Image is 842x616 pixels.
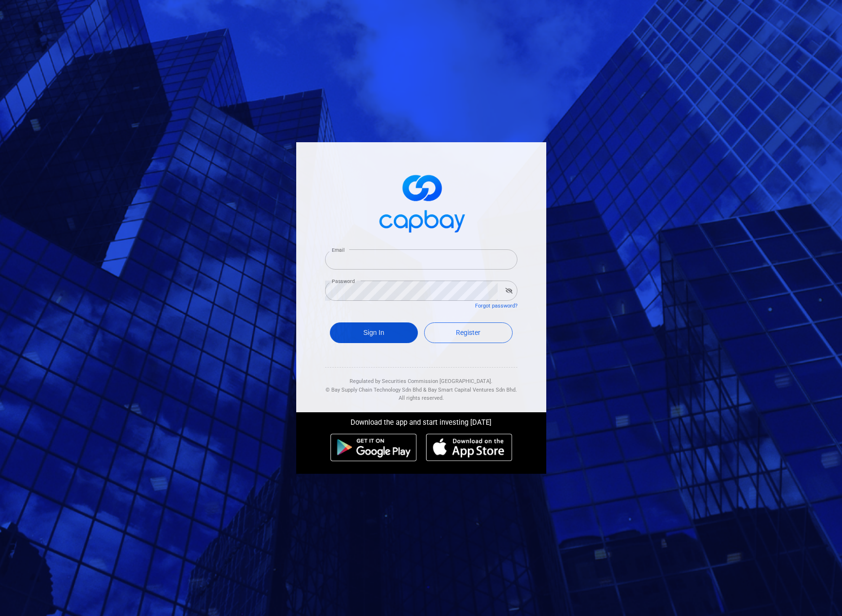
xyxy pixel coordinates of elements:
[456,329,480,336] span: Register
[475,303,517,309] a: Forgot password?
[330,433,417,461] img: android
[332,278,355,285] label: Password
[424,322,513,343] a: Register
[332,246,344,254] label: Email
[426,433,512,461] img: ios
[326,387,422,393] span: © Bay Supply Chain Technology Sdn Bhd
[373,166,469,238] img: logo
[289,412,553,429] div: Download the app and start investing [DATE]
[428,387,517,393] span: Bay Smart Capital Ventures Sdn Bhd.
[330,322,418,343] button: Sign In
[325,368,517,403] div: Regulated by Securities Commission [GEOGRAPHIC_DATA]. & All rights reserved.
